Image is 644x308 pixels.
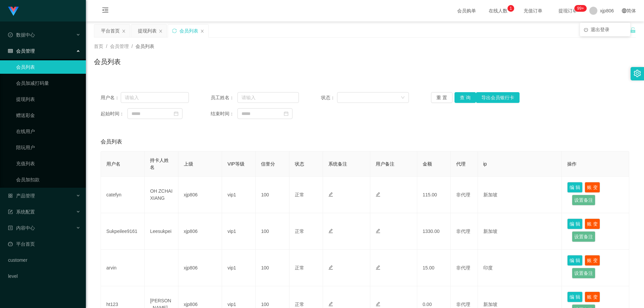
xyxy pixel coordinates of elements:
span: 内容中心 [8,225,35,231]
i: 图标: close [122,29,126,33]
i: 图标: edit [376,302,380,306]
i: 图标: profile [8,226,13,230]
span: 会员列表 [136,44,154,49]
td: Sukpeilee9161 [101,213,145,250]
button: 设置备注 [572,231,595,242]
td: OH ZCHAI XIANG [145,177,178,213]
a: level [8,269,80,283]
span: 系统配置 [8,209,35,214]
span: 非代理 [456,192,470,197]
i: 图标: close [200,29,204,33]
i: 图标: edit [376,229,380,233]
td: 15.00 [417,250,451,286]
i: 图标: poweroff [584,28,588,32]
td: arvin [101,250,145,286]
i: 图标: calendar [174,111,178,116]
td: Leesukpei [145,213,178,250]
span: 在线人数 [485,8,511,13]
i: 图标: table [8,49,13,53]
i: 图标: check-circle-o [8,33,13,37]
i: 图标: close [159,29,163,33]
td: 100 [256,250,289,286]
a: 会员加扣款 [16,173,80,186]
i: 图标: edit [376,192,380,197]
button: 编 辑 [567,182,583,193]
td: xjp806 [178,250,222,286]
span: 正常 [295,265,304,270]
span: 非代理 [456,302,470,307]
span: 会员列表 [101,138,122,146]
div: 平台首页 [101,24,120,37]
i: 图标: edit [376,265,380,270]
p: 1 [509,5,512,12]
i: 图标: edit [328,302,333,306]
button: 账 变 [585,219,600,229]
td: 1330.00 [417,213,451,250]
span: 正常 [295,192,304,197]
button: 账 变 [585,182,600,193]
span: 非代理 [456,265,470,270]
span: ip [483,161,487,167]
td: 100 [256,177,289,213]
a: 在线用户 [16,125,80,138]
i: 图标: edit [328,265,333,270]
a: 会员加减打码量 [16,76,80,90]
i: 图标: menu-fold [94,0,117,22]
i: 图标: edit [328,229,333,233]
span: 用户名： [101,94,121,101]
a: 陪玩用户 [16,141,80,154]
i: 图标: global [622,8,627,13]
button: 导出会员银行卡 [476,92,520,103]
sup: 268 [575,5,587,12]
i: 图标: calendar [284,111,288,116]
span: 系统备注 [328,161,347,167]
input: 请输入 [237,92,299,103]
span: 数据中心 [8,32,35,38]
a: 提现列表 [16,93,80,106]
span: / [106,44,107,49]
td: vip1 [222,177,256,213]
span: 正常 [295,229,304,234]
span: 提现订单 [555,8,581,13]
td: 100 [256,213,289,250]
i: 图标: down [401,96,405,100]
button: 账 变 [585,292,600,302]
span: 状态 [295,161,304,167]
i: 图标: sync [172,28,177,33]
a: 图标: dashboard平台首页 [8,237,80,251]
span: 起始时间： [101,110,127,117]
span: 结束时间： [211,110,237,117]
a: 赠送彩金 [16,109,80,122]
span: 持卡人姓名 [150,158,169,170]
h1: 会员列表 [94,57,121,67]
sup: 1 [507,5,514,12]
span: 用户名 [106,161,120,167]
td: 印度 [478,250,562,286]
span: 充值订单 [520,8,546,13]
span: 金额 [423,161,432,167]
td: 新加坡 [478,177,562,213]
i: 图标: unlock [630,27,636,33]
span: 正常 [295,302,304,307]
a: 会员列表 [16,60,80,74]
span: 会员管理 [110,44,129,49]
span: 上级 [184,161,193,167]
i: 图标: edit [328,192,333,197]
span: VIP等级 [227,161,245,167]
td: 新加坡 [478,213,562,250]
span: 状态： [321,94,337,101]
button: 编 辑 [567,219,583,229]
i: 图标: form [8,209,13,214]
span: 代理 [456,161,466,167]
div: 提现列表 [138,24,157,37]
button: 账 变 [585,255,600,266]
button: 重 置 [431,92,452,103]
img: logo.9652507e.png [8,7,19,16]
span: 用户备注 [376,161,394,167]
span: 信誉分 [261,161,275,167]
button: 编 辑 [567,255,583,266]
button: 设置备注 [572,268,595,279]
a: customer [8,253,80,267]
button: 设置备注 [572,195,595,205]
td: xjp806 [178,213,222,250]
